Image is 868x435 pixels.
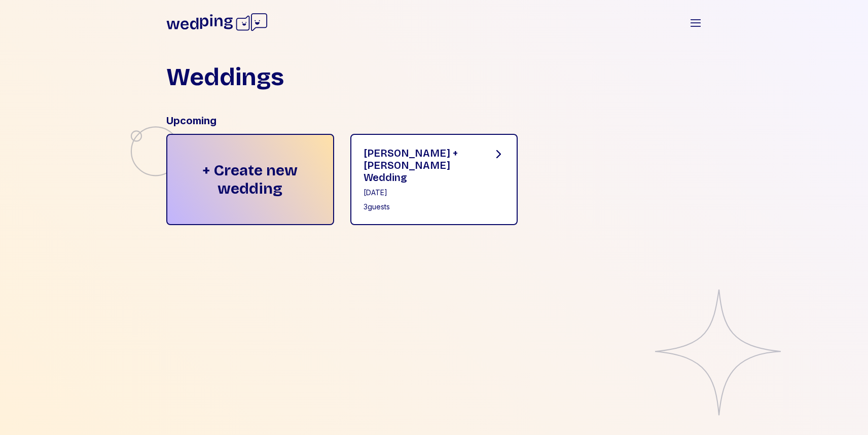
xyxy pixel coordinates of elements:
[364,147,477,184] div: [PERSON_NAME] + [PERSON_NAME] Wedding
[364,188,477,198] div: [DATE]
[166,114,702,128] div: Upcoming
[166,65,284,89] h1: Weddings
[166,134,334,225] div: + Create new wedding
[364,202,477,212] div: 3 guests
